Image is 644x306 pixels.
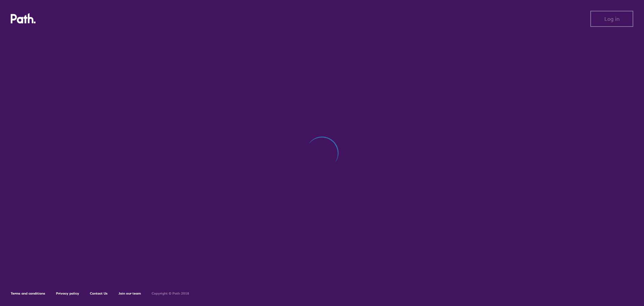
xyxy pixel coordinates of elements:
[11,291,45,296] a: Terms and conditions
[118,291,141,296] a: Join our team
[56,291,79,296] a: Privacy policy
[604,16,620,22] span: Log in
[590,11,633,27] button: Log in
[90,291,108,296] a: Contact Us
[152,292,189,296] h6: Copyright © Path 2018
